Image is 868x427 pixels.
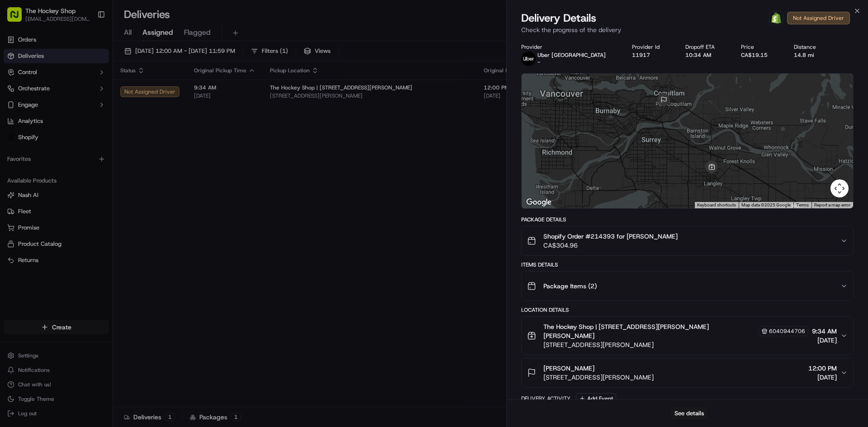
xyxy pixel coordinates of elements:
div: 💻 [76,132,84,139]
a: Report a map error [814,202,850,207]
div: Dropoff ETA [685,43,726,51]
button: Map camera controls [830,179,849,197]
div: We're available if you need us! [31,95,114,103]
button: Shopify Order #214393 for [PERSON_NAME]CA$304.96 [522,226,853,255]
span: [STREET_ADDRESS][PERSON_NAME] [543,340,808,349]
a: Terms (opens in new tab) [796,202,809,207]
a: 💻API Documentation [73,127,149,144]
p: Check the progress of the delivery [521,25,854,34]
div: CA$19.15 [741,52,779,59]
p: Uber [GEOGRAPHIC_DATA] [538,52,606,59]
span: The Hockey Shop | [STREET_ADDRESS][PERSON_NAME] [PERSON_NAME] [543,322,757,340]
span: [PERSON_NAME] [543,364,594,373]
span: 6040944706 [769,328,805,335]
div: Items Details [521,261,854,268]
button: The Hockey Shop | [STREET_ADDRESS][PERSON_NAME] [PERSON_NAME]6040944706[STREET_ADDRESS][PERSON_NA... [522,317,853,355]
img: Shopify [771,13,782,23]
span: API Documentation [85,131,145,140]
span: 9:34 AM [812,327,837,336]
div: 10:34 AM [685,52,726,59]
div: 📗 [9,132,16,139]
span: CA$304.96 [543,241,678,250]
span: Map data ©2025 Google [741,202,791,207]
img: Nash [9,9,27,27]
p: Welcome 👋 [9,36,165,51]
img: uber-new-logo.jpeg [521,52,536,66]
div: Provider [521,43,618,51]
div: 14.8 mi [794,52,828,59]
div: Provider Id [632,43,671,51]
div: Distance [794,43,828,51]
img: Google [524,197,554,208]
span: 12:00 PM [808,364,837,373]
div: Price [741,43,779,51]
span: [DATE] [808,373,837,382]
span: Shopify Order #214393 for [PERSON_NAME] [543,232,678,241]
button: Add Event [576,393,616,404]
button: Keyboard shortcuts [697,202,736,208]
span: Pylon [90,153,109,160]
div: Package Details [521,216,854,223]
span: Package Items ( 2 ) [543,282,597,291]
img: 1736555255976-a54dd68f-1ca7-489b-9aae-adbdc363a1c4 [9,86,25,103]
button: Start new chat [154,89,165,100]
button: See details [670,407,708,420]
div: Start new chat [31,86,148,95]
a: Shopify [769,11,783,25]
button: Package Items (2) [522,272,853,300]
input: Got a question? Start typing here... [24,58,163,68]
span: [DATE] [812,336,837,345]
button: 11917 [632,52,650,59]
a: 📗Knowledge Base [5,127,73,144]
div: Location Details [521,306,854,314]
div: Delivery Activity [521,395,571,402]
span: - [538,59,540,66]
button: [PERSON_NAME][STREET_ADDRESS][PERSON_NAME]12:00 PM[DATE] [522,358,853,387]
span: Knowledge Base [18,131,69,140]
span: Delivery Details [521,11,596,25]
a: Powered byPylon [64,153,109,160]
a: Open this area in Google Maps (opens a new window) [524,197,554,208]
span: [STREET_ADDRESS][PERSON_NAME] [543,373,654,382]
